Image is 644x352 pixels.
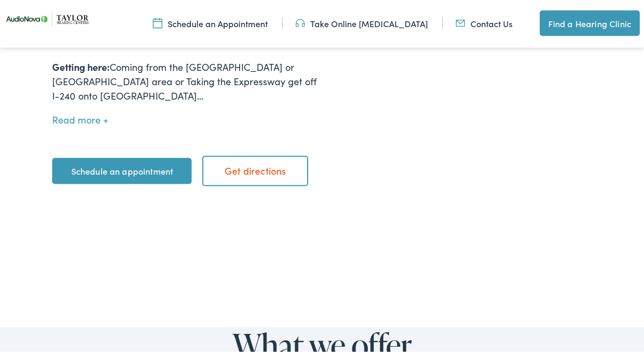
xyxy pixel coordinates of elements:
a: Get directions [202,156,308,186]
a: Find a Hearing Clinic [540,11,640,36]
img: utility icon [456,18,465,29]
button: Read more [52,114,108,126]
a: Schedule an appointment [52,158,192,185]
a: Contact Us [456,18,513,29]
a: Schedule an Appointment [153,18,268,29]
strong: Getting here: [52,60,110,73]
div: Coming from the [GEOGRAPHIC_DATA] or [GEOGRAPHIC_DATA] area or Taking the Expressway get off I-24... [52,60,322,103]
a: Take Online [MEDICAL_DATA] [295,18,428,29]
img: utility icon [153,18,162,29]
img: utility icon [295,18,305,29]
